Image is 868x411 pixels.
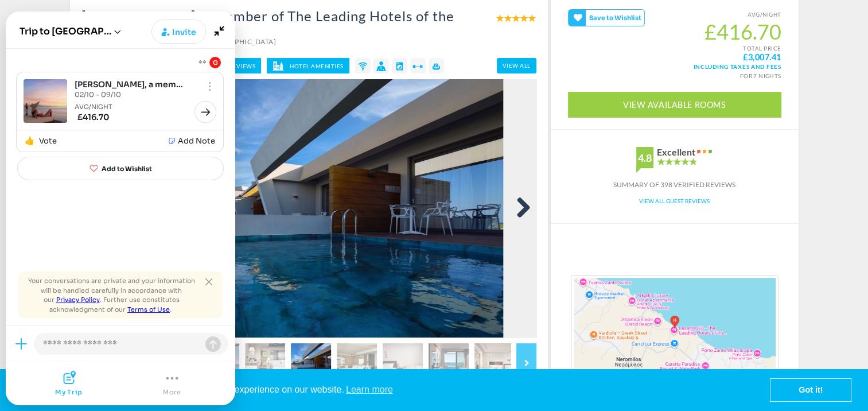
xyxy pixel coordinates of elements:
a: View Available Rooms [568,92,781,118]
a: dismiss cookie message [770,379,851,402]
a: Hotel Amenities [267,58,349,73]
div: 4.8 [636,147,653,168]
small: TOTAL PRICE [568,44,781,61]
small: AVG/NIGHT [568,9,781,20]
span: Including taxes and fees [568,61,781,70]
gamitee-button: Get your friends' opinions [568,9,645,26]
div: Embedded experience [587,238,762,266]
a: View All Guest Reviews [639,197,710,204]
span: This website uses cookies to ensure you get the best experience on our website. [17,381,770,398]
img: staticmap [571,275,779,382]
div: Excellent [657,147,695,157]
a: Next [508,197,531,220]
a: learn more about cookies [344,381,395,398]
strong: £3,007.41 [743,53,781,61]
a: Embedded experience [571,238,779,382]
div: for 7 nights [568,70,781,80]
span: £416.70 [568,20,781,44]
h1: [PERSON_NAME], a member of The Leading Hotels of the World – Adults Only [81,9,496,37]
a: Next [516,343,536,383]
div: Summary of 398 verified reviews [551,180,799,190]
div: Sticky experience [450,317,536,338]
a: view all [497,58,536,73]
gamitee-draggable-frame: Joyned Window [6,11,235,405]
